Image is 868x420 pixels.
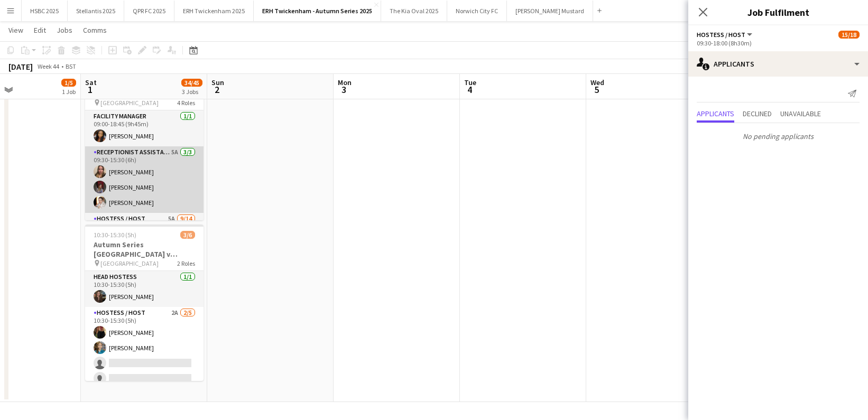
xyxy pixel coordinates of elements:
[177,259,195,267] span: 2 Roles
[8,61,33,72] div: [DATE]
[181,79,202,87] span: 34/45
[697,31,745,39] span: Hostess / Host
[697,39,860,47] div: 09:30-18:00 (8h30m)
[61,79,76,87] span: 1/5
[697,31,754,39] button: Hostess / Host
[381,1,447,21] button: The Kia Oval 2025
[94,231,136,239] span: 10:30-15:30 (5h)
[85,146,204,213] app-card-role: Receptionist Assistant5A3/309:30-15:30 (6h)[PERSON_NAME][PERSON_NAME][PERSON_NAME]
[100,259,159,267] span: [GEOGRAPHIC_DATA]
[211,78,224,87] span: Sun
[84,83,97,96] span: 1
[254,1,381,21] button: ERH Twickenham - Autumn Series 2025
[210,83,224,96] span: 2
[85,225,204,381] app-job-card: 10:30-15:30 (5h)3/6Autumn Series [GEOGRAPHIC_DATA] v Australia - Spirit of Rugby ([GEOGRAPHIC_DAT...
[688,127,868,145] p: No pending applicants
[83,25,107,35] span: Comms
[688,51,868,77] div: Applicants
[52,23,77,37] a: Jobs
[743,110,772,117] span: Declined
[85,78,97,87] span: Sat
[62,88,76,96] div: 1 Job
[182,88,202,96] div: 3 Jobs
[66,62,76,70] div: BST
[336,83,352,96] span: 3
[464,78,476,87] span: Tue
[35,62,61,70] span: Week 44
[447,1,507,21] button: Norwich City FC
[590,78,604,87] span: Wed
[697,110,734,117] span: Applicants
[180,231,195,239] span: 3/6
[85,110,204,146] app-card-role: Facility Manager1/109:00-18:45 (9h45m)[PERSON_NAME]
[85,240,204,259] h3: Autumn Series [GEOGRAPHIC_DATA] v Australia - Spirit of Rugby ([GEOGRAPHIC_DATA]) - [DATE]
[79,23,111,37] a: Comms
[177,99,195,107] span: 4 Roles
[34,25,46,35] span: Edit
[8,25,23,35] span: View
[85,271,204,307] app-card-role: Head Hostess1/110:30-15:30 (5h)[PERSON_NAME]
[507,1,593,21] button: [PERSON_NAME] Mustard
[68,1,124,21] button: Stellantis 2025
[838,31,860,39] span: 15/18
[85,64,204,220] app-job-card: 09:00-18:45 (9h45m)16/21Autumn Series [GEOGRAPHIC_DATA] v Australia - Gate 1 ([GEOGRAPHIC_DATA]) ...
[338,78,352,87] span: Mon
[57,25,72,35] span: Jobs
[688,5,868,19] h3: Job Fulfilment
[463,83,476,96] span: 4
[85,307,204,404] app-card-role: Hostess / Host2A2/510:30-15:30 (5h)[PERSON_NAME][PERSON_NAME]
[22,1,68,21] button: HSBC 2025
[30,23,50,37] a: Edit
[780,110,821,117] span: Unavailable
[4,23,27,37] a: View
[589,83,604,96] span: 5
[174,1,254,21] button: ERH Twickenham 2025
[100,99,159,107] span: [GEOGRAPHIC_DATA]
[124,1,174,21] button: QPR FC 2025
